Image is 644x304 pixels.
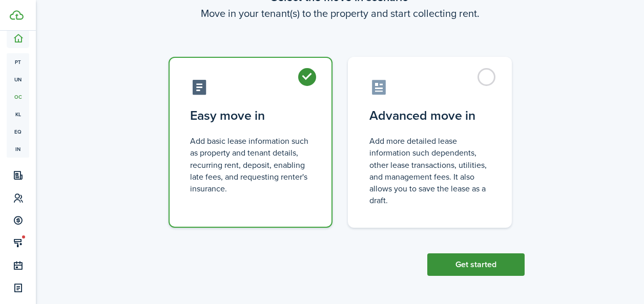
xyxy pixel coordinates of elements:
[7,105,29,123] a: kl
[190,106,311,125] control-radio-card-title: Easy move in
[156,6,525,21] wizard-step-header-description: Move in your tenant(s) to the property and start collecting rent.
[369,135,490,206] control-radio-card-description: Add more detailed lease information such dependents, other lease transactions, utilities, and man...
[369,106,490,125] control-radio-card-title: Advanced move in
[7,88,29,105] a: oc
[427,253,525,276] button: Get started
[10,10,24,20] img: TenantCloud
[7,53,29,71] a: pt
[7,140,29,158] a: in
[7,71,29,88] a: un
[190,135,311,194] control-radio-card-description: Add basic lease information such as property and tenant details, recurring rent, deposit, enablin...
[7,123,29,140] a: eq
